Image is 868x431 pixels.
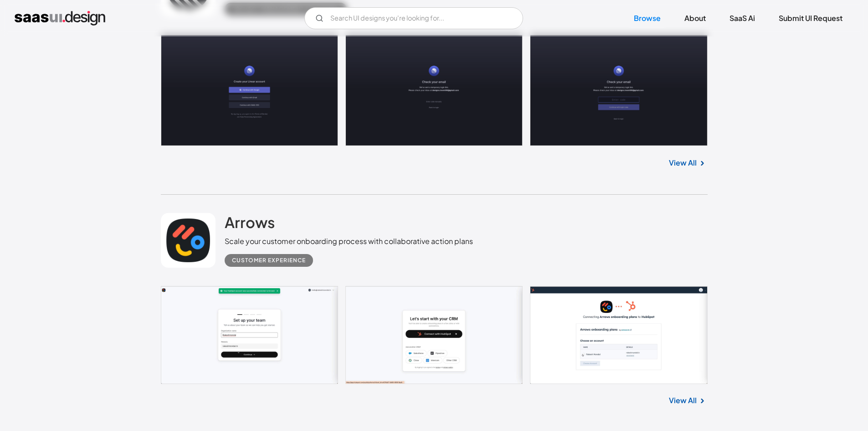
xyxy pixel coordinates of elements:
a: View All [669,157,697,168]
a: View All [669,395,697,406]
a: Submit UI Request [768,8,853,28]
h2: Arrows [225,213,275,231]
a: home [15,11,105,26]
div: Scale your customer onboarding process with collaborative action plans [225,236,473,247]
a: SaaS Ai [719,8,766,28]
form: Email Form [304,7,523,29]
a: Browse [623,8,672,28]
input: Search UI designs you're looking for... [304,7,523,29]
a: Arrows [225,213,275,236]
a: About [673,8,717,28]
div: Customer Experience [232,255,306,266]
